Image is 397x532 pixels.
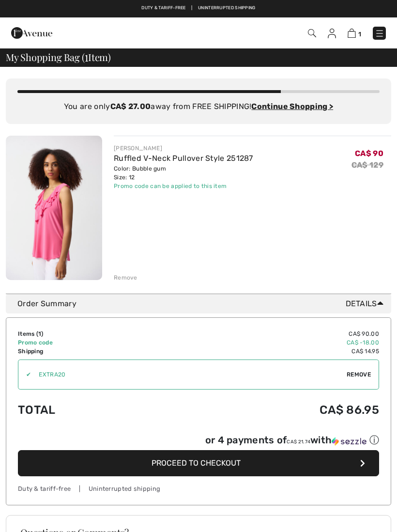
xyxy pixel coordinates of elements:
img: Shopping Bag [348,29,356,38]
img: Search [308,29,316,37]
button: Proceed to Checkout [18,450,379,476]
td: CA$ 90.00 [158,329,379,338]
span: 1 [38,330,41,337]
div: You are only away from FREE SHIPPING! [17,101,380,112]
div: or 4 payments ofCA$ 21.74withSezzle Click to learn more about Sezzle [18,434,379,450]
span: CA$ 90 [355,149,383,158]
span: Proceed to Checkout [152,458,241,468]
td: CA$ 14.95 [158,347,379,356]
span: 1 [358,31,361,38]
span: My Shopping Bag ( Item) [6,52,111,62]
div: or 4 payments of with [205,434,379,447]
span: Details [346,298,387,310]
div: Remove [114,273,137,282]
div: Order Summary [17,298,387,310]
img: My Info [328,29,336,38]
img: 1ère Avenue [11,23,52,43]
img: Menu [375,29,384,38]
a: 1 [348,27,361,39]
a: 1ère Avenue [11,28,52,37]
img: Ruffled V-Neck Pullover Style 251287 [6,136,102,280]
span: Remove [347,370,371,379]
a: Continue Shopping > [251,102,333,111]
td: Shipping [18,347,158,356]
img: Sezzle [332,437,366,446]
div: [PERSON_NAME] [114,144,253,153]
div: Promo code can be applied to this item [114,182,253,190]
input: Promo code [31,360,347,389]
td: Promo code [18,338,158,347]
td: CA$ 86.95 [158,393,379,426]
span: 1 [85,50,88,63]
span: CA$ 21.74 [287,439,310,445]
div: Duty & tariff-free | Uninterrupted shipping [18,484,379,493]
a: Ruffled V-Neck Pullover Style 251287 [114,154,253,163]
s: CA$ 129 [351,160,383,170]
td: CA$ -18.00 [158,338,379,347]
td: Total [18,393,158,426]
div: Color: Bubble gum Size: 12 [114,164,253,182]
div: ✔ [18,370,31,379]
strong: CA$ 27.00 [110,102,151,111]
td: Items ( ) [18,329,158,338]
